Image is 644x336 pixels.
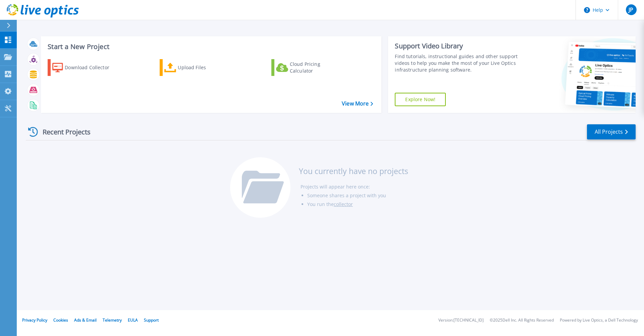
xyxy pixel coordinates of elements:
li: Version: [TECHNICAL_ID] [438,318,484,323]
li: You run the [307,200,408,209]
a: Cookies [53,317,68,323]
a: All Projects [587,124,636,139]
a: Explore Now! [395,93,446,106]
a: Privacy Policy [22,317,47,323]
a: Ads & Email [74,317,97,323]
div: Support Video Library [395,42,521,50]
div: Find tutorials, instructional guides and other support videos to help you make the most of your L... [395,53,521,73]
span: JP [629,7,633,12]
div: Recent Projects [26,124,100,140]
div: Cloud Pricing Calculator [290,61,343,74]
a: Cloud Pricing Calculator [271,59,346,76]
li: Projects will appear here once: [301,182,408,191]
li: Someone shares a project with you [307,191,408,200]
a: Support [144,317,159,323]
a: View More [342,100,373,107]
li: Powered by Live Optics, a Dell Technology [560,318,638,323]
h3: Start a New Project [48,43,373,50]
a: Telemetry [103,317,122,323]
a: Upload Files [160,59,234,76]
div: Download Collector [65,61,118,74]
a: EULA [128,317,138,323]
div: Upload Files [178,61,231,74]
a: Download Collector [48,59,122,76]
li: © 2025 Dell Inc. All Rights Reserved [490,318,554,323]
h3: You currently have no projects [299,167,408,175]
a: collector [334,201,353,207]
